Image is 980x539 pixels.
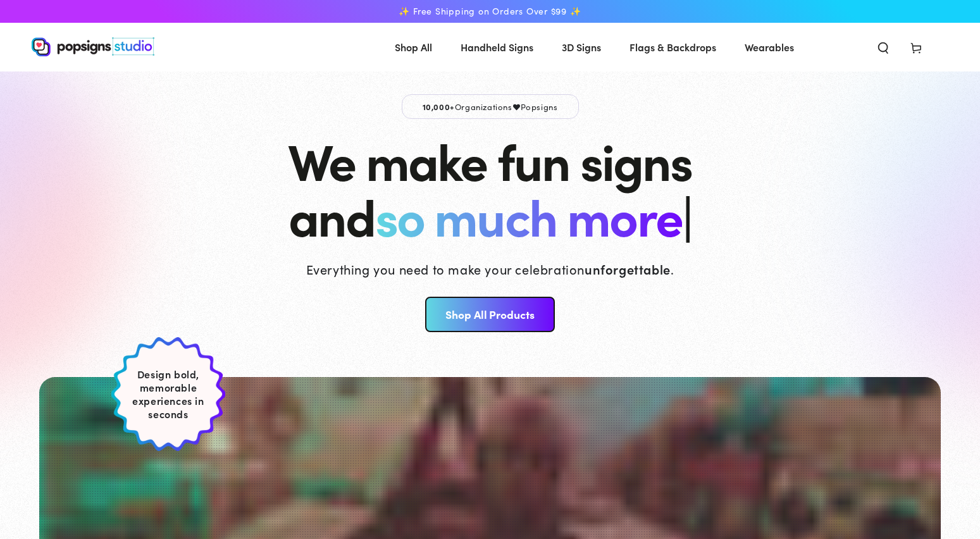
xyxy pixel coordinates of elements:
[620,30,726,64] a: Flags & Backdrops
[461,38,533,56] span: Handheld Signs
[385,30,442,64] a: Shop All
[630,38,716,56] span: Flags & Backdrops
[682,179,692,251] span: |
[735,30,803,64] a: Wearables
[288,132,692,243] h1: We make fun signs and
[425,297,555,332] a: Shop All Products
[402,94,579,119] p: Organizations Popsigns
[745,38,794,56] span: Wearables
[395,38,432,56] span: Shop All
[375,180,682,250] span: so much more
[867,33,900,61] summary: Search our site
[423,101,455,112] span: 10,000+
[562,38,601,56] span: 3D Signs
[451,30,543,64] a: Handheld Signs
[306,260,674,278] p: Everything you need to make your celebration .
[552,30,611,64] a: 3D Signs
[585,260,671,278] strong: unforgettable
[399,6,581,17] span: ✨ Free Shipping on Orders Over $99 ✨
